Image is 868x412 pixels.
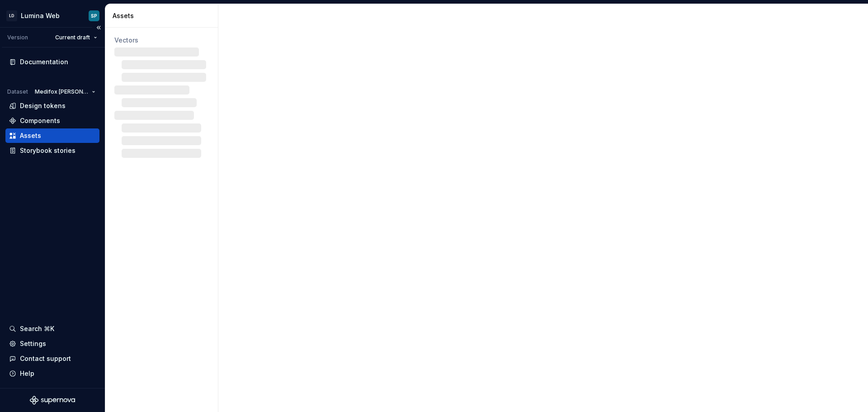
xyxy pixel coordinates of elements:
a: Storybook stories [5,143,99,158]
button: LDLumina WebSP [2,6,103,25]
div: Vectors [114,36,209,45]
button: Contact support [5,351,99,366]
button: Help [5,366,99,381]
div: Dataset [7,88,28,95]
div: LD [6,10,17,21]
div: Documentation [20,57,68,66]
a: Design tokens [5,99,99,113]
div: Assets [20,131,41,140]
div: Settings [20,339,46,348]
a: Components [5,114,99,128]
div: Assets [113,11,214,20]
div: Design tokens [20,101,66,110]
div: SP [91,12,97,19]
button: Medifox [PERSON_NAME] [31,85,99,98]
div: Components [20,116,60,125]
svg: Supernova Logo [30,396,75,405]
div: Lumina Web [21,11,60,20]
div: Storybook stories [20,146,75,155]
div: Contact support [20,354,71,363]
button: Current draft [51,31,101,44]
div: Version [7,34,28,41]
button: Collapse sidebar [92,21,105,34]
button: Search ⌘K [5,322,99,336]
span: Medifox [PERSON_NAME] [35,88,88,95]
div: Help [20,369,34,378]
a: Assets [5,128,99,143]
div: Search ⌘K [20,324,54,333]
a: Settings [5,336,99,351]
span: Current draft [55,34,90,41]
a: Documentation [5,55,99,69]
